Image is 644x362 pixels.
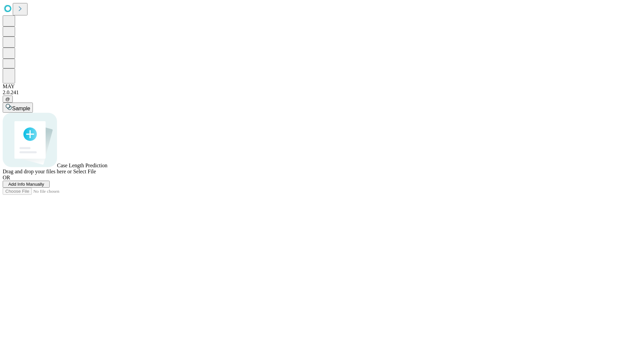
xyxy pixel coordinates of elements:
button: Add Info Manually [3,181,50,188]
button: @ [3,96,13,103]
span: Drag and drop your files here or [3,169,72,174]
div: 2.0.241 [3,89,641,96]
span: OR [3,175,10,180]
span: Add Info Manually [8,182,44,187]
span: @ [5,97,10,102]
span: Case Length Prediction [57,163,107,168]
button: Sample [3,103,33,113]
div: MAY [3,83,641,89]
span: Select File [73,169,96,174]
span: Sample [12,106,30,111]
